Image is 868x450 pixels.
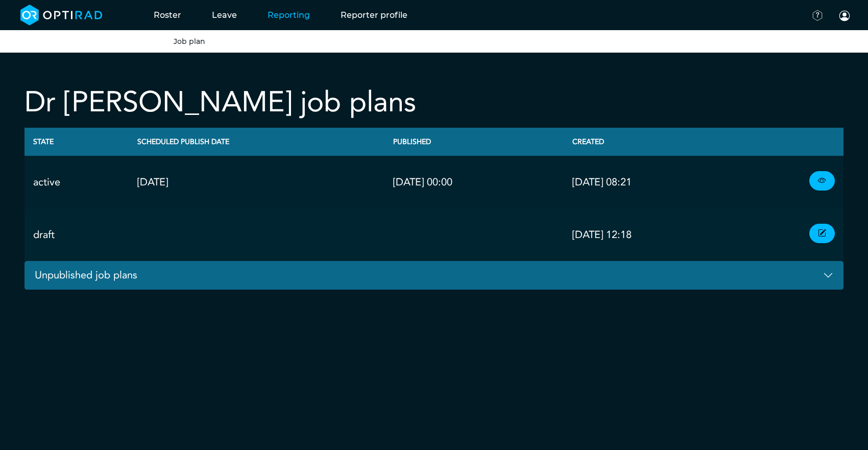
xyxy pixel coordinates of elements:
[129,156,384,208] td: [DATE]
[25,208,129,261] td: draft
[174,37,205,46] a: Job plan
[564,128,743,156] th: Created
[564,208,743,261] td: [DATE] 12:18
[25,128,129,156] th: State
[384,156,564,208] td: [DATE] 00:00
[384,128,564,156] th: Published
[25,156,129,208] td: active
[25,85,416,120] h2: Dr [PERSON_NAME] job plans
[564,156,743,208] td: [DATE] 08:21
[129,128,384,156] th: Scheduled Publish Date
[25,261,843,290] button: Unpublished job plans
[20,5,103,26] img: brand-opti-rad-logos-blue-and-white-d2f68631ba2948856bd03f2d395fb146ddc8fb01b4b6e9315ea85fa773367...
